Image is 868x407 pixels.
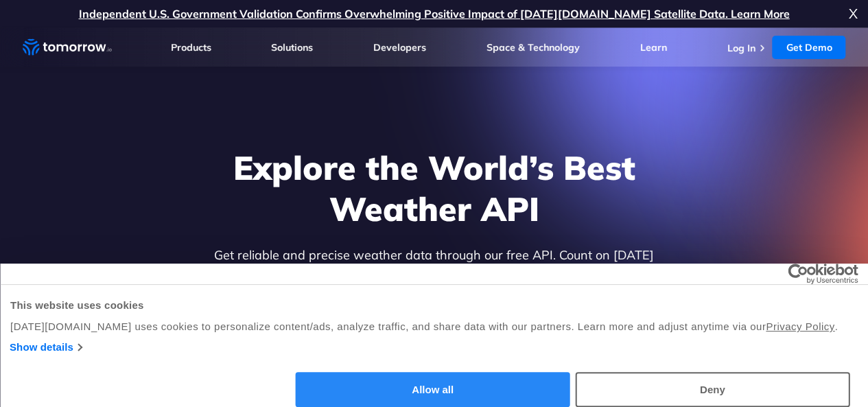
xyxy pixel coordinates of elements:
a: Learn [640,41,667,54]
h1: Explore the World’s Best Weather API [169,147,699,229]
a: Home link [23,37,112,58]
button: Allow all [296,372,570,407]
a: Developers [373,41,426,54]
div: This website uses cookies [10,297,858,314]
a: Space & Technology [486,41,580,54]
a: Privacy Policy [766,321,834,332]
p: Get reliable and precise weather data through our free API. Count on [DATE][DOMAIN_NAME] for quic... [169,246,699,323]
a: Solutions [271,41,313,54]
button: Deny [575,372,849,407]
a: Get Demo [772,36,845,59]
div: [DATE][DOMAIN_NAME] uses cookies to personalize content/ads, analyze traffic, and share data with... [10,318,858,335]
a: Products [171,41,211,54]
a: Show details [10,339,82,356]
a: Log In [727,42,755,54]
a: Independent U.S. Government Validation Confirms Overwhelming Positive Impact of [DATE][DOMAIN_NAM... [79,7,790,21]
a: Usercentrics Cookiebot - opens in a new window [738,264,858,284]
